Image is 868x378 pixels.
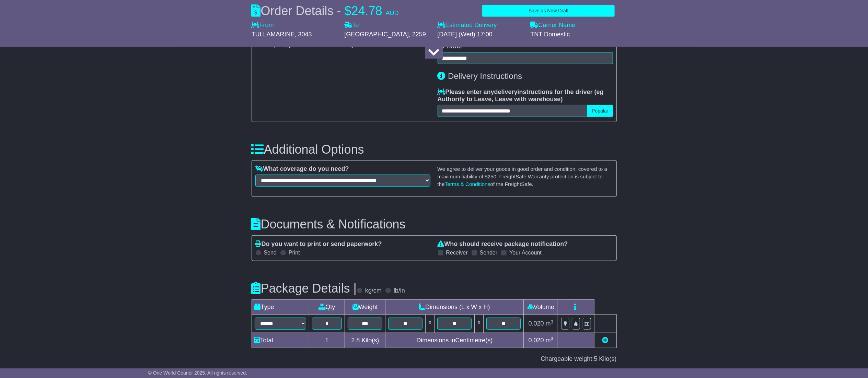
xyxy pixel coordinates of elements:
td: x [475,315,484,333]
td: x [426,315,435,333]
span: m [546,337,554,344]
span: m [546,320,554,327]
button: Save as New Draft [482,5,615,17]
div: TNT Domestic [531,31,617,38]
div: Chargeable weight: Kilo(s) [252,355,617,363]
td: Type [252,299,309,315]
h3: Documents & Notifications [252,217,617,231]
td: Weight [345,299,385,315]
label: lb/in [394,287,405,295]
label: Send [264,249,277,256]
span: TULLAMARINE [252,31,295,38]
span: [GEOGRAPHIC_DATA] [345,31,409,38]
small: We agree to deliver your goods in good order and condition, covered to a maximum liability of $ .... [438,166,607,187]
span: 0.020 [529,337,544,344]
td: Volume [524,299,558,315]
a: Terms & Conditions [445,181,490,187]
span: 2.8 [351,337,360,344]
span: 5 [594,355,597,362]
span: 250 [488,174,497,179]
sup: 3 [551,319,554,324]
sup: 3 [551,336,554,341]
button: Popular [587,105,613,117]
label: Print [289,249,300,256]
label: Receiver [446,249,468,256]
td: Total [252,333,309,348]
td: Dimensions (L x W x H) [385,299,524,315]
h3: Additional Options [252,143,617,156]
td: Kilo(s) [345,333,385,348]
label: From [252,22,274,29]
span: delivery [494,88,518,95]
label: Estimated Delivery [438,22,524,29]
span: , 3043 [295,31,312,38]
td: Dimensions in Centimetre(s) [385,333,524,348]
span: 24.78 [351,4,382,18]
span: $ [345,4,351,18]
span: eg Authority to Leave, Leave with warehouse [438,88,604,103]
div: [DATE] (Wed) 17:00 [438,31,524,38]
label: Sender [480,249,498,256]
td: Qty [309,299,345,315]
label: What coverage do you need? [255,165,349,173]
span: 0.020 [529,320,544,327]
h3: Package Details | [252,282,357,295]
label: Who should receive package notification? [438,240,568,248]
span: , 2259 [409,31,426,38]
td: 1 [309,333,345,348]
label: Do you want to print or send paperwork? [255,240,382,248]
span: Delivery Instructions [448,71,522,81]
span: AUD [386,10,399,16]
a: Add new item [602,337,609,344]
label: Please enter any instructions for the driver ( ) [438,88,613,103]
label: Your Account [509,249,542,256]
span: © One World Courier 2025. All rights reserved. [148,370,247,376]
label: To [345,22,359,29]
div: Order Details - [252,3,399,18]
label: Carrier Name [531,22,576,29]
label: kg/cm [365,287,382,295]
